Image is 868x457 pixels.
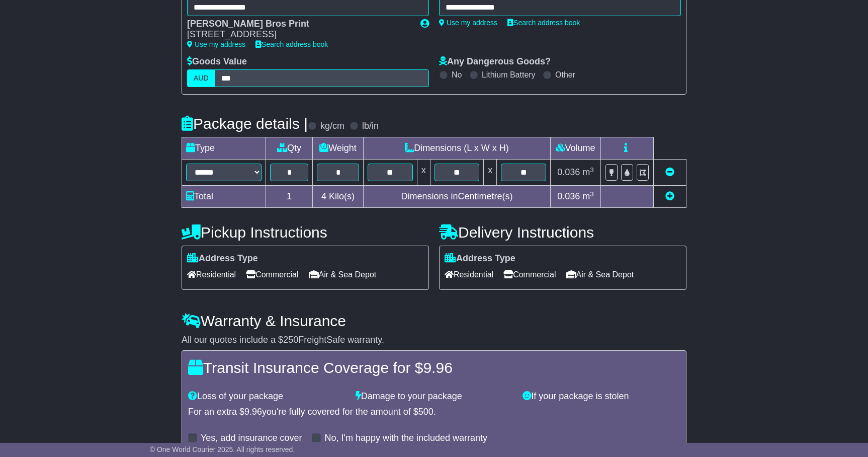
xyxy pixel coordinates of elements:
td: x [417,160,430,186]
h4: Package details | [182,115,308,132]
div: If your package is stolen [517,391,685,402]
span: 0.036 [557,191,580,201]
span: Residential [445,267,493,282]
span: Air & Sea Depot [309,267,377,282]
a: Remove this item [665,167,674,177]
td: Dimensions (L x W x H) [363,137,550,160]
a: Search address book [255,40,328,48]
td: Weight [313,137,364,160]
div: [PERSON_NAME] Bros Print [187,19,410,30]
label: Address Type [445,253,515,264]
td: Dimensions in Centimetre(s) [363,186,550,208]
span: m [582,167,594,177]
label: No, I'm happy with the included warranty [324,433,487,444]
div: Loss of your package [183,391,351,402]
span: Air & Sea Depot [566,267,634,282]
label: Yes, add insurance cover [201,433,302,444]
label: Any Dangerous Goods? [439,56,551,67]
span: 0.036 [557,167,580,177]
span: 500 [418,407,433,417]
a: Use my address [439,19,497,27]
h4: Transit Insurance Coverage for $ [188,359,680,376]
td: Total [182,186,266,208]
a: Use my address [187,40,245,48]
span: Residential [187,267,236,282]
label: lb/in [362,121,379,132]
span: 250 [283,335,298,345]
span: 4 [321,191,326,201]
label: Goods Value [187,56,247,67]
label: Other [555,70,575,80]
td: 1 [266,186,313,208]
span: Commercial [246,267,298,282]
div: All our quotes include a $ FreightSafe warranty. [182,335,686,346]
td: x [484,160,497,186]
label: Lithium Battery [482,70,536,80]
label: AUD [187,69,215,87]
span: m [582,191,594,201]
span: Commercial [503,267,556,282]
td: Qty [266,137,313,160]
h4: Delivery Instructions [439,224,686,241]
sup: 3 [590,166,594,174]
span: 9.96 [423,359,452,376]
td: Kilo(s) [313,186,364,208]
td: Type [182,137,266,160]
span: 9.96 [244,407,262,417]
label: No [452,70,462,80]
a: Search address book [507,19,580,27]
label: Address Type [187,253,258,264]
div: For an extra $ you're fully covered for the amount of $ . [188,407,680,418]
a: Add new item [665,191,674,201]
h4: Warranty & Insurance [182,313,686,329]
sup: 3 [590,190,594,198]
label: kg/cm [320,121,344,132]
td: Volume [550,137,600,160]
span: © One World Courier 2025. All rights reserved. [150,445,295,453]
div: Damage to your package [351,391,518,402]
div: [STREET_ADDRESS] [187,29,410,40]
h4: Pickup Instructions [182,224,429,241]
